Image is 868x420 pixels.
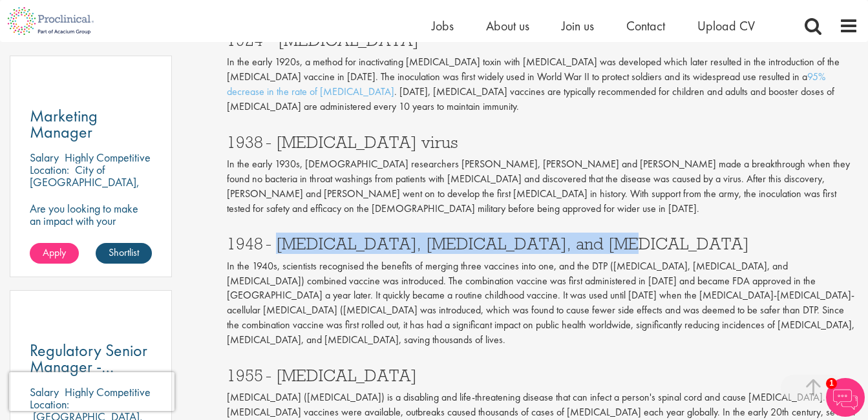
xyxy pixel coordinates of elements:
img: Chatbot [826,378,865,417]
a: Marketing Manager [30,108,152,140]
a: Shortlist [96,243,152,264]
h3: 1924 - [MEDICAL_DATA] [227,32,858,48]
h3: 1948 - [MEDICAL_DATA], [MEDICAL_DATA], and [MEDICAL_DATA] [227,235,858,252]
p: In the early 1930s, [DEMOGRAPHIC_DATA] researchers [PERSON_NAME], [PERSON_NAME] and [PERSON_NAME]... [227,157,858,216]
span: Salary [30,150,59,165]
a: 95% decrease in the rate of [MEDICAL_DATA] [227,70,825,98]
a: Join us [562,17,594,34]
p: In the 1940s, scientists recognised the benefits of merging three vaccines into one, and the DTP ... [227,259,858,348]
a: Apply [30,243,79,264]
p: City of [GEOGRAPHIC_DATA], [GEOGRAPHIC_DATA] [30,162,140,202]
h3: 1955 - [MEDICAL_DATA] [227,367,858,384]
a: Jobs [432,17,454,34]
p: Are you looking to make an impact with your innovation? We are working with a well-established ph... [30,202,152,300]
span: Marketing Manager [30,105,98,143]
span: 1 [826,378,837,389]
p: Highly Competitive [65,150,151,165]
iframe: reCAPTCHA [9,372,175,411]
span: Apply [43,246,66,259]
a: Regulatory Senior Manager - Emerging Markets [30,342,152,375]
h3: 1938 - [MEDICAL_DATA] virus [227,134,858,151]
a: Contact [626,17,665,34]
a: About us [486,17,529,34]
span: Location: [30,162,69,177]
span: Regulatory Senior Manager - Emerging Markets [30,339,149,394]
p: In the early 1920s, a method for inactivating [MEDICAL_DATA] toxin with [MEDICAL_DATA] was develo... [227,55,858,114]
a: Upload CV [697,17,755,34]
